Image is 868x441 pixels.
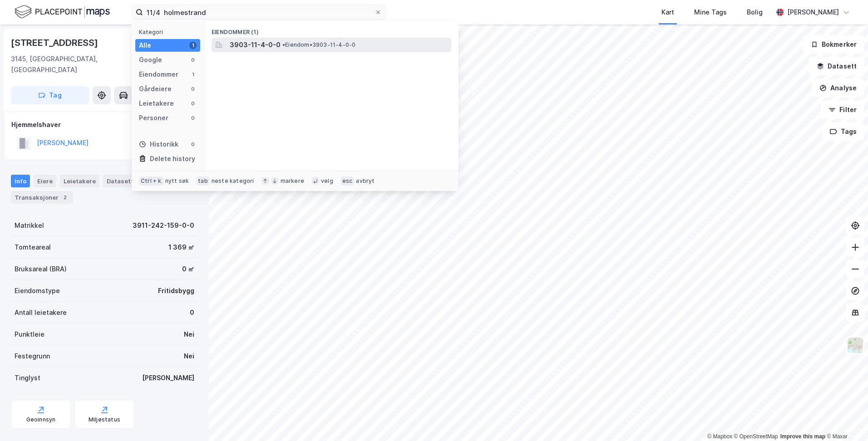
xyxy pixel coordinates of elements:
div: Nei [184,351,194,362]
div: markere [281,177,304,185]
button: Datasett [809,57,864,75]
div: 0 [189,141,197,148]
div: Info [11,175,30,187]
a: Improve this map [780,433,825,440]
div: Historikk [139,139,178,150]
div: Tomteareal [15,242,51,253]
div: Eiendommer [139,69,178,80]
div: Bruksareal (BRA) [15,264,67,274]
div: [PERSON_NAME] [142,372,194,383]
div: 1 369 ㎡ [168,242,194,253]
div: Eiendommer (1) [204,21,459,38]
div: Hjemmelshaver [11,119,197,130]
div: Kart [661,7,674,18]
div: Google [139,54,162,65]
div: Mine Tags [694,7,727,18]
div: 3145, [GEOGRAPHIC_DATA], [GEOGRAPHIC_DATA] [11,54,150,75]
iframe: Chat Widget [823,397,868,441]
div: Gårdeiere [139,83,172,94]
div: Tinglyst [15,372,40,383]
div: Personer [139,113,168,123]
div: 1 [189,42,197,49]
div: Eiere [34,175,56,187]
span: 3903-11-4-0-0 [230,39,281,50]
div: Kontrollprogram for chat [823,397,868,441]
div: Leietakere [60,175,99,187]
div: Antall leietakere [15,307,67,318]
img: logo.f888ab2527a4732fd821a326f86c7f29.svg [15,4,110,20]
div: [STREET_ADDRESS] [11,35,100,50]
div: Transaksjoner [11,191,73,204]
img: Z [847,337,864,354]
div: Geoinnsyn [26,416,56,423]
div: 2 [60,193,69,202]
div: 0 [189,85,197,93]
div: Datasett [103,175,137,187]
a: Mapbox [707,433,732,440]
div: Ctrl + k [139,176,163,186]
div: Alle [139,40,151,51]
div: [PERSON_NAME] [787,7,839,18]
button: Filter [821,101,864,119]
div: Festegrunn [15,351,50,362]
div: Fritidsbygg [158,285,194,296]
div: Leietakere [139,98,174,109]
div: 0 [189,100,197,107]
div: Matrikkel [15,220,44,231]
div: avbryt [356,177,375,185]
div: 0 ㎡ [182,264,194,274]
div: 0 [190,307,194,318]
div: 1 [189,71,197,78]
div: Kategori [139,29,200,35]
button: Tags [822,122,864,141]
div: esc [340,176,355,186]
div: 0 [189,114,197,122]
div: 0 [189,56,197,64]
div: Eiendomstype [15,285,60,296]
span: Eiendom • 3903-11-4-0-0 [282,41,355,49]
div: velg [321,177,333,185]
button: Analyse [812,79,864,97]
div: Miljøstatus [89,416,120,423]
div: neste kategori [212,177,254,185]
div: tab [196,176,210,186]
div: Nei [184,329,194,340]
div: Bolig [747,7,763,18]
button: Tag [11,86,89,104]
div: Punktleie [15,329,44,340]
a: OpenStreetMap [734,433,778,440]
div: Delete history [150,153,195,164]
div: 3911-242-159-0-0 [133,220,194,231]
span: • [282,41,285,48]
div: nytt søk [165,177,189,185]
input: Søk på adresse, matrikkel, gårdeiere, leietakere eller personer [143,5,375,19]
button: Bokmerker [803,35,864,54]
